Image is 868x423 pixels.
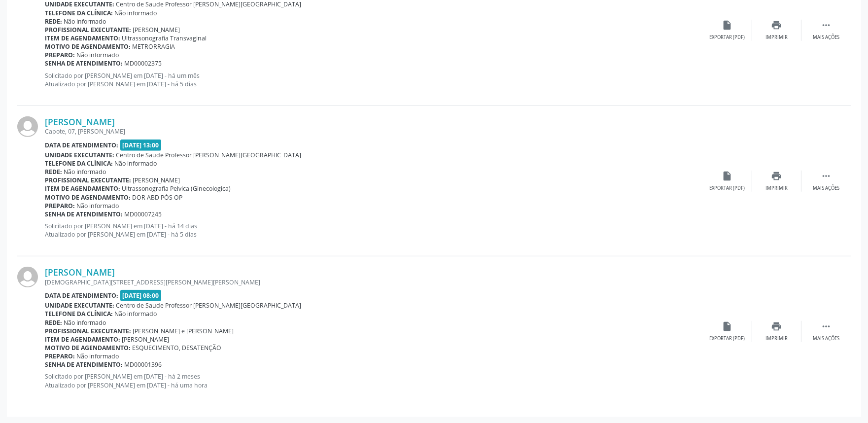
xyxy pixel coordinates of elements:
[133,193,183,202] span: DOR ABD PÓS OP
[122,184,231,193] span: Ultrassonografia Pelvica (Ginecologica)
[722,321,733,332] i: insert_drive_file
[45,210,123,218] b: Senha de atendimento:
[813,34,839,41] div: Mais ações
[771,321,782,332] i: print
[64,168,106,176] span: Não informado
[821,171,832,181] i: 
[45,159,113,168] b: Telefone da clínica:
[765,335,788,342] div: Imprimir
[45,71,703,88] p: Solicitado por [PERSON_NAME] em [DATE] - há um mês Atualizado por [PERSON_NAME] em [DATE] - há 5 ...
[77,352,119,360] span: Não informado
[45,42,131,51] b: Motivo de agendamento:
[45,34,120,42] b: Item de agendamento:
[120,140,162,151] span: [DATE] 13:00
[45,327,131,335] b: Profissional executante:
[116,301,302,310] span: Centro de Saude Professor [PERSON_NAME][GEOGRAPHIC_DATA]
[45,278,703,286] div: [DEMOGRAPHIC_DATA][STREET_ADDRESS][PERSON_NAME][PERSON_NAME]
[722,171,733,181] i: insert_drive_file
[710,185,745,192] div: Exportar (PDF)
[45,17,62,26] b: Rede:
[17,116,38,137] img: img
[45,51,75,59] b: Preparo:
[64,17,106,26] span: Não informado
[122,335,170,344] span: [PERSON_NAME]
[120,290,162,301] span: [DATE] 08:00
[45,301,114,310] b: Unidade executante:
[17,267,38,287] img: img
[45,184,120,193] b: Item de agendamento:
[125,210,162,218] span: MD00007245
[710,34,745,41] div: Exportar (PDF)
[45,318,62,327] b: Rede:
[133,344,222,352] span: ESQUECIMENTO, DESATENÇÃO
[45,9,113,17] b: Telefone da clínica:
[45,267,115,278] a: [PERSON_NAME]
[115,159,157,168] span: Não informado
[45,151,114,159] b: Unidade executante:
[125,360,162,369] span: MD00001396
[722,20,733,31] i: insert_drive_file
[45,26,131,34] b: Profissional executante:
[45,116,115,127] a: [PERSON_NAME]
[710,335,745,342] div: Exportar (PDF)
[133,327,234,335] span: [PERSON_NAME] e [PERSON_NAME]
[45,344,131,352] b: Motivo de agendamento:
[116,151,302,159] span: Centro de Saude Professor [PERSON_NAME][GEOGRAPHIC_DATA]
[115,9,157,17] span: Não informado
[133,26,180,34] span: [PERSON_NAME]
[45,335,120,344] b: Item de agendamento:
[771,20,782,31] i: print
[45,59,123,68] b: Senha de atendimento:
[45,372,703,389] p: Solicitado por [PERSON_NAME] em [DATE] - há 2 meses Atualizado por [PERSON_NAME] em [DATE] - há u...
[133,176,180,184] span: [PERSON_NAME]
[813,185,839,192] div: Mais ações
[64,318,106,327] span: Não informado
[45,291,118,300] b: Data de atendimento:
[45,176,131,184] b: Profissional executante:
[765,34,788,41] div: Imprimir
[45,352,75,360] b: Preparo:
[45,360,123,369] b: Senha de atendimento:
[45,193,131,202] b: Motivo de agendamento:
[122,34,207,42] span: Ultrassonografia Transvaginal
[765,185,788,192] div: Imprimir
[45,127,703,136] div: Capote, 07, [PERSON_NAME]
[45,141,118,149] b: Data de atendimento:
[45,168,62,176] b: Rede:
[77,202,119,210] span: Não informado
[125,59,162,68] span: MD00002375
[821,20,832,31] i: 
[45,222,703,239] p: Solicitado por [PERSON_NAME] em [DATE] - há 14 dias Atualizado por [PERSON_NAME] em [DATE] - há 5...
[115,310,157,318] span: Não informado
[813,335,839,342] div: Mais ações
[77,51,119,59] span: Não informado
[133,42,175,51] span: METRORRAGIA
[821,321,832,332] i: 
[45,202,75,210] b: Preparo:
[45,310,113,318] b: Telefone da clínica:
[771,171,782,181] i: print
